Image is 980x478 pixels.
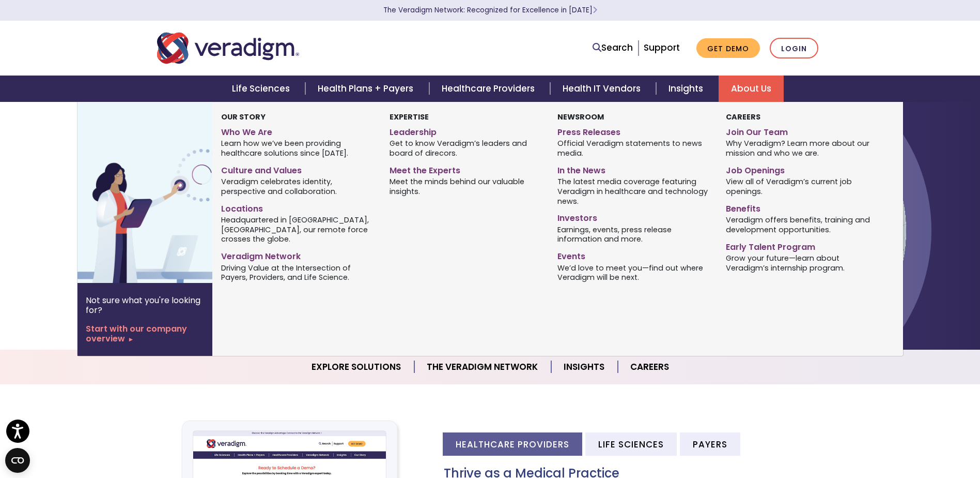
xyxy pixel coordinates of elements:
[5,448,30,473] button: Open CMP widget
[726,176,878,197] span: View all of Veradigm’s current job openings.
[390,123,542,138] a: Leadership
[618,354,681,380] a: Careers
[557,112,604,122] strong: Newsroom
[86,295,204,315] p: Not sure what you're looking for?
[86,324,204,343] a: Start with our company overview
[593,5,597,15] span: Learn More
[557,138,710,158] span: Official Veradigm statements to news media.
[390,112,429,122] strong: Expertise
[726,123,878,138] a: Join Our Team
[557,247,710,262] a: Events
[726,200,878,215] a: Benefits
[585,432,677,456] li: Life Sciences
[696,38,760,58] a: Get Demo
[390,161,542,176] a: Meet the Experts
[299,354,414,380] a: Explore Solutions
[221,112,266,122] strong: Our Story
[157,31,299,65] img: Veradigm logo
[719,76,784,102] a: About Us
[557,161,710,176] a: In the News
[390,176,542,197] span: Meet the minds behind our valuable insights.
[221,262,374,282] span: Driving Value at the Intersection of Payers, Providers, and Life Science.
[680,432,740,456] li: Payers
[782,404,968,466] iframe: Drift Chat Widget
[221,138,374,158] span: Learn how we’ve been providing healthcare solutions since [DATE].
[77,102,244,283] img: Vector image of Veradigm’s Story
[557,262,710,282] span: We’d love to meet you—find out where Veradigm will be next.
[726,214,878,234] span: Veradigm offers benefits, training and development opportunities.
[221,176,374,197] span: Veradigm celebrates identity, perspective and collaboration.
[593,41,633,55] a: Search
[726,252,878,273] span: Grow your future—learn about Veradigm’s internship program.
[656,76,719,102] a: Insights
[726,112,760,122] strong: Careers
[221,247,374,262] a: Veradigm Network
[557,224,710,244] span: Earnings, events, press release information and more.
[551,354,618,380] a: Insights
[220,76,305,102] a: Life Sciences
[557,176,710,206] span: The latest media coverage featuring Veradigm in healthcare and technology news.
[305,76,429,102] a: Health Plans + Payers
[644,41,680,54] a: Support
[390,138,542,158] span: Get to know Veradigm’s leaders and board of direcors.
[414,354,551,380] a: The Veradigm Network
[429,76,550,102] a: Healthcare Providers
[221,214,374,244] span: Headquartered in [GEOGRAPHIC_DATA], [GEOGRAPHIC_DATA], our remote force crosses the globe.
[221,200,374,215] a: Locations
[726,161,878,176] a: Job Openings
[383,5,597,15] a: The Veradigm Network: Recognized for Excellence in [DATE]Learn More
[770,38,818,59] a: Login
[557,209,710,224] a: Investors
[550,76,656,102] a: Health IT Vendors
[221,161,374,176] a: Culture and Values
[443,432,582,456] li: Healthcare Providers
[557,123,710,138] a: Press Releases
[726,238,878,253] a: Early Talent Program
[726,138,878,158] span: Why Veradigm? Learn more about our mission and who we are.
[221,123,374,138] a: Who We Are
